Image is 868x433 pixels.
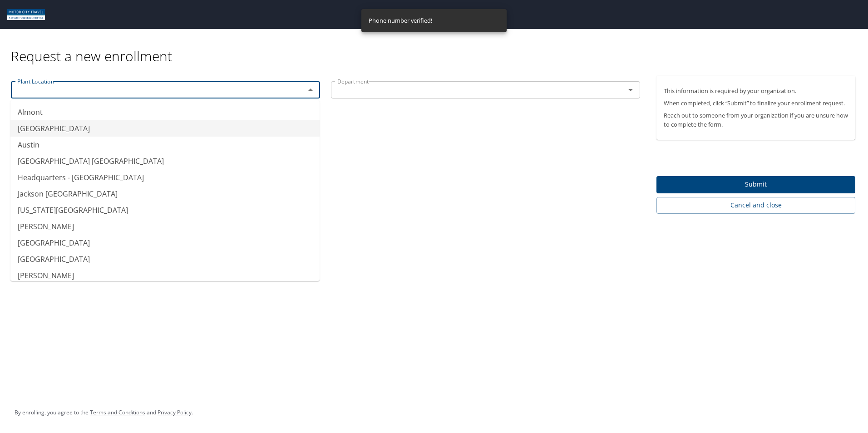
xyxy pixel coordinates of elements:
[304,84,317,96] button: Close
[10,120,320,137] li: [GEOGRAPHIC_DATA]
[656,197,855,214] button: Cancel and close
[664,111,848,128] p: Reach out to someone from your organization if you are unsure how to complete the form.
[10,251,320,267] li: [GEOGRAPHIC_DATA]
[10,267,320,284] li: [PERSON_NAME]
[656,176,855,194] button: Submit
[664,99,848,108] p: When completed, click “Submit” to finalize your enrollment request.
[10,235,320,251] li: [GEOGRAPHIC_DATA]
[369,12,432,30] div: Phone number verified!
[10,137,320,153] li: Austin
[10,153,320,169] li: [GEOGRAPHIC_DATA] [GEOGRAPHIC_DATA]
[10,186,320,202] li: Jackson [GEOGRAPHIC_DATA]
[7,9,45,20] img: Motor City logo
[15,401,193,424] div: By enrolling, you agree to the and .
[664,179,848,190] span: Submit
[10,104,320,120] li: Almont
[90,408,145,416] a: Terms and Conditions
[11,29,863,65] div: Request a new enrollment
[664,200,848,211] span: Cancel and close
[158,408,192,416] a: Privacy Policy
[664,87,848,95] p: This information is required by your organization.
[10,202,320,218] li: [US_STATE][GEOGRAPHIC_DATA]
[10,169,320,186] li: Headquarters - [GEOGRAPHIC_DATA]
[10,218,320,235] li: [PERSON_NAME]
[624,84,637,96] button: Open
